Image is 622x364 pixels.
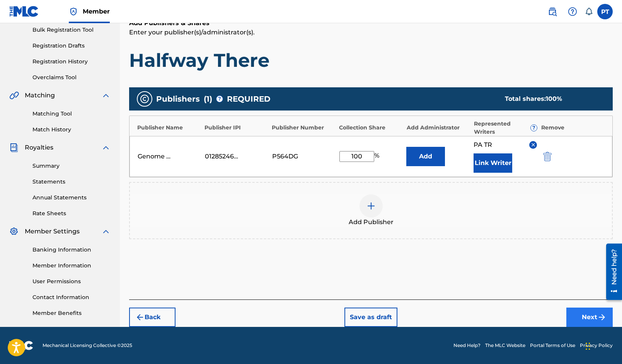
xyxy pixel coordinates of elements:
[32,309,111,317] a: Member Benefits
[9,143,19,152] img: Royalties
[32,209,111,218] a: Rate Sheets
[583,327,622,364] iframe: Chat Widget
[129,19,613,28] h6: Add Publishers & Shares
[597,4,613,19] div: User Menu
[32,293,111,301] a: Contact Information
[32,42,111,50] a: Registration Drafts
[585,8,593,15] div: Notifications
[32,178,111,186] a: Statements
[135,313,145,322] img: 7ee5dd4eb1f8a8e3ef2f.svg
[597,313,607,322] img: f7272a7cc735f4ea7f67.svg
[339,124,402,132] div: Collection Share
[129,308,176,327] button: Back
[9,227,19,236] img: Member Settings
[548,7,557,16] img: search
[586,335,590,358] div: Drag
[485,342,525,349] a: The MLC Website
[83,7,110,16] span: Member
[531,125,537,131] span: ?
[25,227,80,236] span: Member Settings
[227,93,271,105] span: REQUIRED
[546,95,562,102] span: 100 %
[530,142,536,148] img: remove-from-list-button
[32,162,111,170] a: Summary
[101,143,111,152] img: expand
[32,246,111,254] a: Banking Information
[600,240,622,304] iframe: Resource Center
[474,140,492,150] span: PA TR
[140,94,149,104] img: publishers
[32,58,111,66] a: Registration History
[580,342,613,349] a: Privacy Policy
[204,93,212,105] span: ( 1 )
[406,147,445,166] button: Add
[541,124,605,132] div: Remove
[32,110,111,118] a: Matching Tool
[204,124,268,132] div: Publisher IPI
[9,91,19,100] img: Matching
[32,73,111,82] a: Overclaims Tool
[32,277,111,286] a: User Permissions
[543,152,552,161] img: 12a2ab48e56ec057fbd8.svg
[32,262,111,270] a: Member Information
[530,342,575,349] a: Portal Terms of Use
[474,120,537,136] div: Represented Writers
[453,342,481,349] a: Need Help?
[374,151,381,162] span: %
[25,143,53,152] span: Royalties
[9,6,39,17] img: MLC Logo
[9,341,33,350] img: logo
[129,49,613,72] h1: Halfway There
[566,308,613,327] button: Next
[545,4,560,19] a: Public Search
[344,308,397,327] button: Save as draft
[129,28,613,37] p: Enter your publisher(s)/administrator(s).
[32,26,111,34] a: Bulk Registration Tool
[101,227,111,236] img: expand
[25,91,55,100] span: Matching
[101,91,111,100] img: expand
[366,201,376,211] img: add
[69,7,78,16] img: Top Rightsholder
[568,7,577,16] img: help
[156,93,200,105] span: Publishers
[32,126,111,134] a: Match History
[32,194,111,202] a: Annual Statements
[505,94,597,104] div: Total shares:
[272,124,335,132] div: Publisher Number
[349,218,394,227] span: Add Publisher
[407,124,470,132] div: Add Administrator
[43,342,132,349] span: Mechanical Licensing Collective © 2025
[137,124,201,132] div: Publisher Name
[216,96,223,102] span: ?
[474,153,512,173] button: Link Writer
[565,4,580,19] div: Help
